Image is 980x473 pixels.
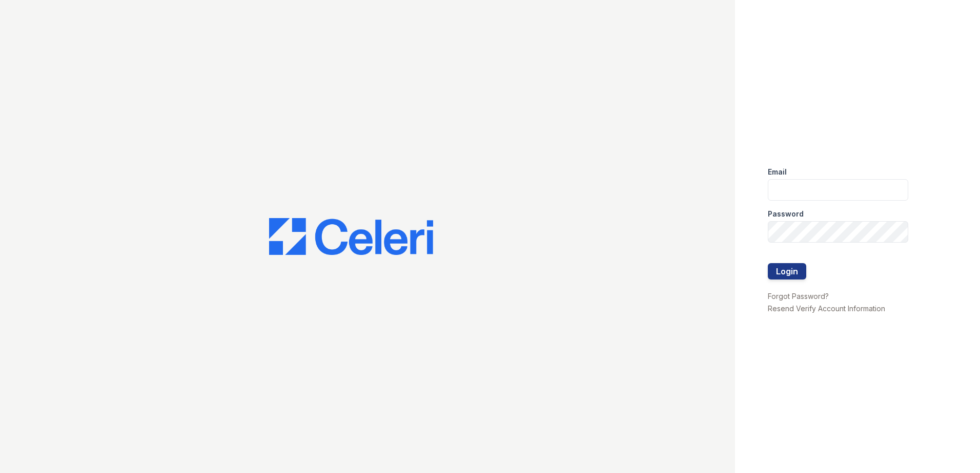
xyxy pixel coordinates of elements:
[768,263,806,279] button: Login
[269,218,433,255] img: CE_Logo_Blue-a8612792a0a2168367f1c8372b55b34899dd931a85d93a1a3d3e32e68fde9ad4.png
[768,167,787,177] label: Email
[768,209,804,219] label: Password
[768,304,885,313] a: Resend Verify Account Information
[768,292,829,300] a: Forgot Password?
